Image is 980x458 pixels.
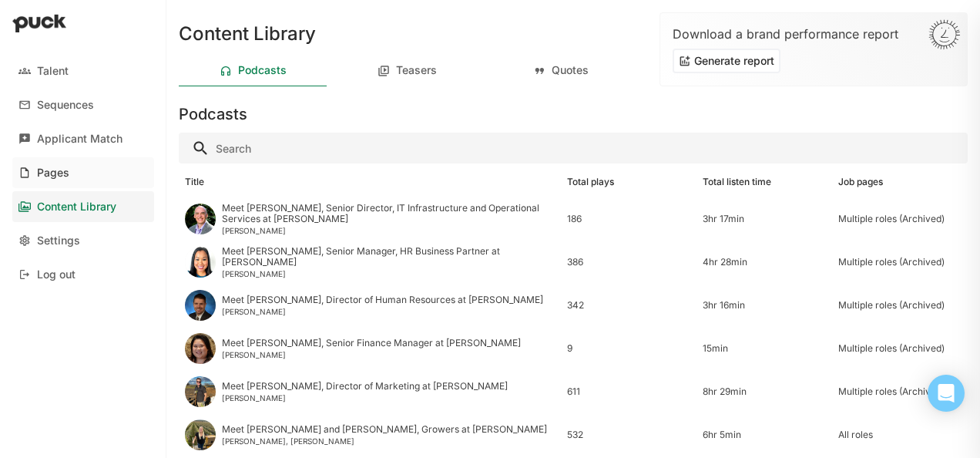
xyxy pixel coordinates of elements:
h1: Content Library [179,25,316,43]
div: Meet [PERSON_NAME], Director of Human Resources at [PERSON_NAME] [222,295,543,305]
div: [PERSON_NAME] [222,307,543,316]
button: Generate report [673,49,780,73]
div: Meet [PERSON_NAME], Senior Finance Manager at [PERSON_NAME] [222,338,521,349]
div: Multiple roles (Archived) [838,300,962,311]
a: Sequences [12,89,154,120]
div: Multiple roles (Archived) [838,343,962,354]
div: [PERSON_NAME] [222,226,555,235]
div: 6hr 5min [703,429,826,440]
div: [PERSON_NAME], [PERSON_NAME] [222,436,547,446]
div: Log out [37,268,76,281]
div: 342 [567,300,690,311]
a: Applicant Match [12,123,154,154]
div: Download a brand performance report [673,25,955,42]
div: 3hr 16min [703,300,826,311]
div: Multiple roles (Archived) [838,257,962,268]
div: 186 [567,214,690,224]
a: Content Library [12,191,154,222]
div: 8hr 29min [703,386,826,397]
div: Open Intercom Messenger [928,375,965,412]
div: [PERSON_NAME] [222,350,521,359]
div: Meet [PERSON_NAME], Senior Director, IT Infrastructure and Operational Services at [PERSON_NAME] [222,203,555,225]
div: Meet [PERSON_NAME], Director of Marketing at [PERSON_NAME] [222,381,508,392]
div: 9 [567,343,690,354]
img: Sun-D3Rjj4Si.svg [928,19,961,50]
a: Pages [12,157,154,188]
div: Total listen time [703,177,771,187]
input: Search [179,133,968,163]
div: All roles [838,429,962,440]
div: Multiple roles (Archived) [838,386,962,397]
div: 4hr 28min [703,257,826,268]
div: Applicant Match [37,133,123,146]
div: Title [185,177,204,187]
div: Total plays [567,177,614,187]
div: 532 [567,429,690,440]
a: Settings [12,225,154,256]
div: Pages [37,167,69,180]
div: Podcasts [238,64,287,77]
div: Quotes [552,64,589,77]
div: Teasers [396,64,437,77]
a: Talent [12,56,154,86]
div: 15min [703,343,826,354]
div: [PERSON_NAME] [222,393,508,402]
div: 611 [567,386,690,397]
div: [PERSON_NAME] [222,269,555,278]
div: 386 [567,257,690,268]
div: 3hr 17min [703,214,826,224]
div: Meet [PERSON_NAME] and [PERSON_NAME], Growers at [PERSON_NAME] [222,424,547,435]
div: Talent [37,65,69,78]
div: Multiple roles (Archived) [838,214,962,224]
h3: Podcasts [179,105,247,123]
div: Settings [37,234,80,248]
div: Meet [PERSON_NAME], Senior Manager, HR Business Partner at [PERSON_NAME] [222,246,555,268]
div: Content Library [37,200,116,214]
div: Job pages [838,177,883,187]
div: Sequences [37,99,94,112]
